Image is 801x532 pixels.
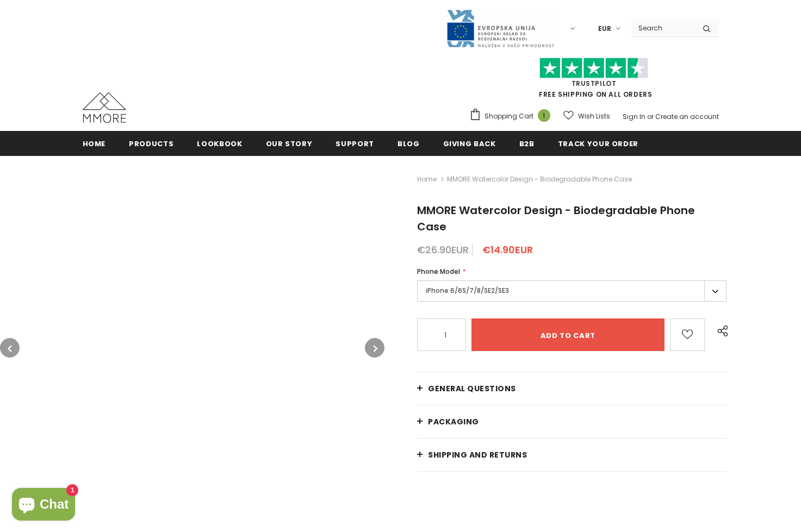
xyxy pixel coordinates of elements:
img: MMORE Cases [83,92,126,123]
a: Blog [398,131,420,155]
a: Shopping Cart 1 [469,108,556,124]
span: or [647,112,654,121]
inbox-online-store-chat: Shopify online store chat [9,488,78,523]
a: Lookbook [197,131,242,155]
a: Products [129,131,173,155]
span: 1 [538,109,550,122]
a: Shipping and returns [417,439,727,471]
a: B2B [519,131,535,155]
span: Wish Lists [578,111,610,122]
span: MMORE Watercolor Design - Biodegradable Phone Case [417,203,695,234]
label: iPhone 6/6S/7/8/SE2/SE3 [417,280,727,302]
span: Our Story [266,139,313,149]
span: Shipping and returns [428,449,527,460]
input: Add to cart [471,318,665,351]
span: Lookbook [197,139,242,149]
span: Products [129,139,173,149]
span: Shopping Cart [485,111,533,122]
span: MMORE Watercolor Design - Biodegradable Phone Case [447,173,632,186]
a: Javni Razpis [446,23,555,33]
a: Our Story [266,131,313,155]
span: Home [83,139,106,149]
img: Javni Razpis [446,9,555,48]
span: €26.90EUR [417,243,469,256]
a: Track your order [558,131,638,155]
span: FREE SHIPPING ON ALL ORDERS [469,62,719,99]
a: Sign In [623,112,645,121]
a: General Questions [417,372,727,405]
span: Phone Model [417,267,460,276]
span: EUR [598,23,611,34]
span: €14.90EUR [482,243,533,256]
span: Blog [398,139,420,149]
input: Search Site [632,20,694,36]
a: Trustpilot [572,79,617,88]
span: PACKAGING [428,416,479,427]
a: PACKAGING [417,405,727,438]
span: support [336,139,374,149]
span: Track your order [558,139,638,149]
a: Home [83,131,106,155]
span: B2B [519,139,535,149]
span: Giving back [443,139,496,149]
a: support [336,131,374,155]
span: General Questions [428,383,516,394]
a: Giving back [443,131,496,155]
img: Trust Pilot Stars [539,58,648,79]
a: Create an account [655,112,719,121]
a: Wish Lists [563,107,610,126]
a: Home [417,173,437,186]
